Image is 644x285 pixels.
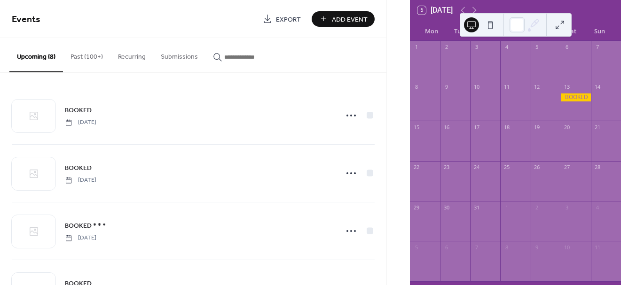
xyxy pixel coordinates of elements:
div: 10 [473,84,480,91]
div: 3 [473,44,480,51]
div: 16 [443,123,450,131]
div: Mon [417,22,446,41]
span: Export [276,15,301,24]
div: 26 [534,164,541,171]
div: 9 [534,244,541,251]
div: 5 [413,244,420,251]
button: Past (100+) [63,38,110,71]
div: Sat [558,22,586,41]
button: Recurring [110,38,153,71]
div: 13 [564,84,571,91]
div: 10 [564,244,571,251]
div: 22 [413,164,420,171]
div: 24 [473,164,480,171]
div: 11 [594,244,601,251]
div: 23 [443,164,450,171]
div: 7 [594,44,601,51]
div: 1 [413,44,420,51]
div: 8 [413,84,420,91]
div: 5 [534,44,541,51]
div: 20 [564,123,571,131]
div: 27 [564,164,571,171]
div: 21 [594,123,601,131]
div: 31 [473,204,480,211]
div: 15 [413,123,420,131]
span: BOOKED [65,106,92,116]
button: Upcoming (8) [9,38,63,72]
button: Add Event [312,11,375,27]
button: 5[DATE] [414,4,456,17]
div: Sun [585,22,613,41]
span: Add Event [332,15,368,24]
div: 4 [503,44,510,51]
div: 1 [503,204,510,211]
div: 4 [594,204,601,211]
div: 25 [503,164,510,171]
div: 30 [443,204,450,211]
div: 8 [503,244,510,251]
div: 11 [503,84,510,91]
div: 29 [413,204,420,211]
div: 7 [473,244,480,251]
div: 17 [473,123,480,131]
span: [DATE] [65,234,96,242]
div: Tue [446,22,474,41]
div: 2 [443,44,450,51]
div: 6 [443,244,450,251]
span: Events [12,10,40,29]
div: 6 [564,44,571,51]
span: BOOKED [65,163,92,173]
a: BOOKED [65,162,92,173]
a: Export [256,11,308,27]
div: 14 [594,84,601,91]
div: 3 [564,204,571,211]
div: BOOKED [561,93,591,101]
a: BOOKED [65,105,92,116]
span: [DATE] [65,176,96,185]
button: Submissions [153,38,205,71]
div: 2 [534,204,541,211]
div: 28 [594,164,601,171]
div: 18 [503,123,510,131]
div: 9 [443,84,450,91]
div: 12 [534,84,541,91]
div: 19 [534,123,541,131]
span: [DATE] [65,118,96,127]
